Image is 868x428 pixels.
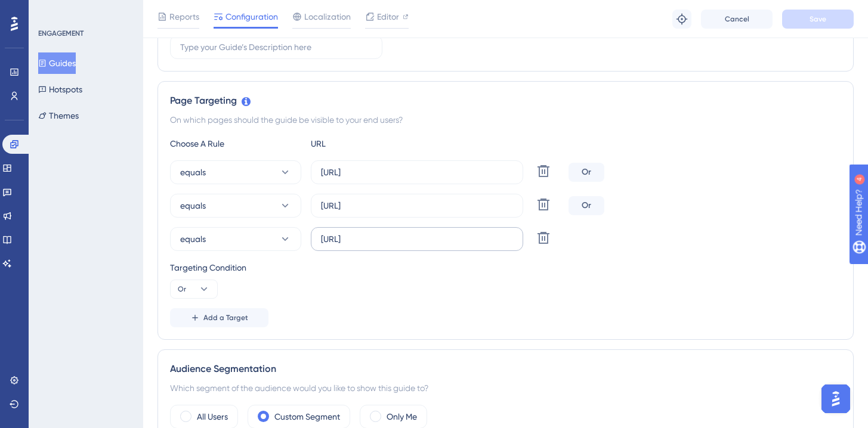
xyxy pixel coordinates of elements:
span: equals [180,232,206,246]
span: Or [178,284,186,294]
button: equals [170,160,301,184]
input: yourwebsite.com/path [321,166,513,179]
span: Editor [377,10,399,24]
span: Cancel [725,14,749,24]
div: URL [311,137,442,151]
span: Localization [304,10,351,24]
div: ENGAGEMENT [38,29,84,38]
input: yourwebsite.com/path [321,199,513,212]
div: Or [569,163,604,182]
div: Choose A Rule [170,137,301,151]
span: equals [180,199,206,213]
div: Page Targeting [170,94,841,108]
span: Reports [169,10,199,24]
span: Save [810,14,826,24]
div: Targeting Condition [170,260,841,275]
button: Save [782,10,854,29]
iframe: UserGuiding AI Assistant Launcher [818,381,854,417]
div: Audience Segmentation [170,362,841,376]
button: Or [170,280,218,299]
button: Add a Target [170,308,268,327]
span: Need Help? [28,3,75,17]
input: Type your Guide’s Description here [180,41,372,54]
label: Only Me [387,410,417,424]
button: Hotspots [38,79,82,100]
div: Which segment of the audience would you like to show this guide to? [170,381,841,395]
span: equals [180,165,206,179]
button: equals [170,227,301,251]
div: Or [569,196,604,215]
button: Themes [38,105,79,126]
span: Add a Target [203,313,248,322]
input: yourwebsite.com/path [321,232,513,246]
label: Custom Segment [274,410,340,424]
span: Configuration [226,10,278,24]
button: Guides [38,52,76,74]
div: On which pages should the guide be visible to your end users? [170,113,841,127]
button: equals [170,194,301,218]
label: All Users [197,410,228,424]
div: 4 [83,6,87,15]
button: Cancel [701,10,773,29]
